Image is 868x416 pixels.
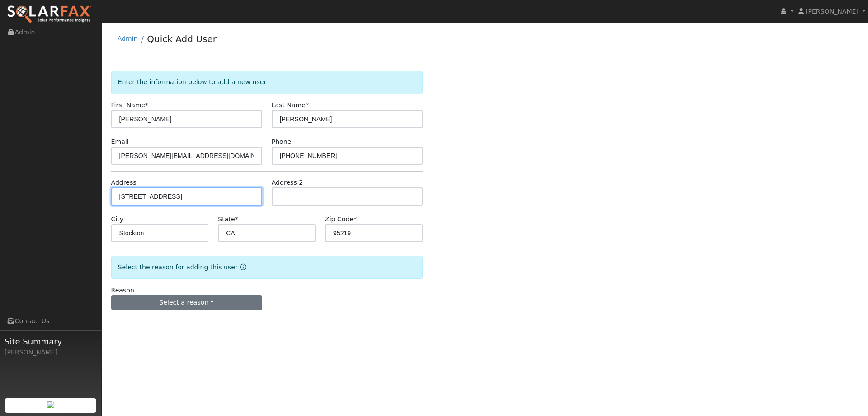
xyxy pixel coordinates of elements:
[354,215,357,223] span: Required
[111,178,137,187] label: Address
[272,100,309,110] label: Last Name
[111,295,262,311] button: Select a reason
[7,5,92,24] img: SolarFax
[5,335,97,348] span: Site Summary
[147,33,217,44] a: Quick Add User
[306,101,309,109] span: Required
[218,215,238,224] label: State
[238,263,246,271] a: Reason for new user
[111,215,124,224] label: City
[145,101,148,109] span: Required
[111,100,149,110] label: First Name
[111,256,423,279] div: Select the reason for adding this user
[806,8,859,15] span: [PERSON_NAME]
[272,178,303,187] label: Address 2
[272,137,292,147] label: Phone
[111,286,134,295] label: Reason
[47,401,54,408] img: retrieve
[118,35,138,42] a: Admin
[235,215,238,223] span: Required
[111,71,423,94] div: Enter the information below to add a new user
[325,215,357,224] label: Zip Code
[5,348,97,357] div: [PERSON_NAME]
[111,137,129,147] label: Email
